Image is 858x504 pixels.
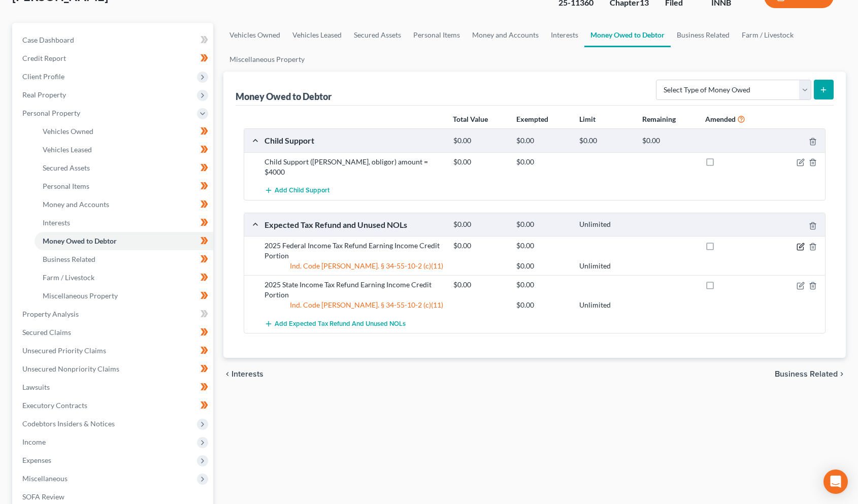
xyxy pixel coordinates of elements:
[775,370,846,378] button: Business Related chevron_right
[35,268,213,287] a: Farm / Livestock
[14,396,213,415] a: Executory Contracts
[22,474,68,483] span: Miscellaneous
[838,370,846,378] i: chevron_right
[574,220,637,229] div: Unlimited
[223,370,232,378] i: chevron_left
[574,261,637,271] div: Unlimited
[14,342,213,360] a: Unsecured Priority Claims
[22,346,106,355] span: Unsecured Priority Claims
[259,280,448,300] div: 2025 State Income Tax Refund Earning Income Credit Portion
[35,214,213,232] a: Interests
[22,401,87,410] span: Executory Contracts
[348,23,407,47] a: Secured Assets
[35,195,213,214] a: Money and Accounts
[35,122,213,141] a: Vehicles Owned
[448,136,511,146] div: $0.00
[22,383,50,391] span: Lawsuits
[43,291,118,300] span: Miscellaneous Property
[35,159,213,177] a: Secured Assets
[22,90,66,99] span: Real Property
[43,237,117,245] span: Money Owed to Debtor
[259,261,448,271] div: Ind. Code [PERSON_NAME]. § 34-55-10-2 (c)(11)
[574,300,637,310] div: Unlimited
[35,232,213,250] a: Money Owed to Debtor
[14,31,213,49] a: Case Dashboard
[775,370,838,378] span: Business Related
[14,49,213,68] a: Credit Report
[259,157,448,177] div: Child Support ([PERSON_NAME], obligor) amount = $4000
[223,23,286,47] a: Vehicles Owned
[22,310,79,318] span: Property Analysis
[265,181,329,200] button: Add Child Support
[43,218,70,227] span: Interests
[511,300,574,310] div: $0.00
[22,438,46,446] span: Income
[232,370,263,378] span: Interests
[637,136,700,146] div: $0.00
[22,364,119,373] span: Unsecured Nonpriority Claims
[14,378,213,396] a: Lawsuits
[275,187,329,195] span: Add Child Support
[22,109,80,117] span: Personal Property
[511,261,574,271] div: $0.00
[43,200,109,209] span: Money and Accounts
[259,219,448,230] div: Expected Tax Refund and Unused NOLs
[22,54,66,62] span: Credit Report
[236,90,334,103] div: Money Owed to Debtor
[14,323,213,342] a: Secured Claims
[705,115,736,123] strong: Amended
[466,23,545,47] a: Money and Accounts
[736,23,800,47] a: Farm / Livestock
[823,469,848,494] div: Open Intercom Messenger
[275,320,406,328] span: Add Expected Tax Refund and Unused NOLs
[259,135,448,146] div: Child Support
[35,177,213,195] a: Personal Items
[22,419,115,428] span: Codebtors Insiders & Notices
[511,157,574,167] div: $0.00
[43,255,95,263] span: Business Related
[448,220,511,229] div: $0.00
[511,220,574,229] div: $0.00
[448,241,511,251] div: $0.00
[579,115,596,123] strong: Limit
[14,360,213,378] a: Unsecured Nonpriority Claims
[574,136,637,146] div: $0.00
[516,115,548,123] strong: Exempted
[22,492,64,501] span: SOFA Review
[43,127,93,136] span: Vehicles Owned
[35,287,213,305] a: Miscellaneous Property
[265,314,406,333] button: Add Expected Tax Refund and Unused NOLs
[259,241,448,261] div: 2025 Federal Income Tax Refund Earning Income Credit Portion
[453,115,488,123] strong: Total Value
[43,163,90,172] span: Secured Assets
[223,370,263,378] button: chevron_left Interests
[545,23,584,47] a: Interests
[448,157,511,167] div: $0.00
[43,145,92,154] span: Vehicles Leased
[511,136,574,146] div: $0.00
[223,47,311,72] a: Miscellaneous Property
[22,72,64,81] span: Client Profile
[407,23,466,47] a: Personal Items
[584,23,671,47] a: Money Owed to Debtor
[35,141,213,159] a: Vehicles Leased
[448,280,511,290] div: $0.00
[43,182,89,190] span: Personal Items
[43,273,94,282] span: Farm / Livestock
[511,241,574,251] div: $0.00
[14,305,213,323] a: Property Analysis
[671,23,736,47] a: Business Related
[35,250,213,268] a: Business Related
[511,280,574,290] div: $0.00
[22,456,51,464] span: Expenses
[22,36,74,44] span: Case Dashboard
[22,328,71,337] span: Secured Claims
[259,300,448,310] div: Ind. Code [PERSON_NAME]. § 34-55-10-2 (c)(11)
[642,115,676,123] strong: Remaining
[286,23,348,47] a: Vehicles Leased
